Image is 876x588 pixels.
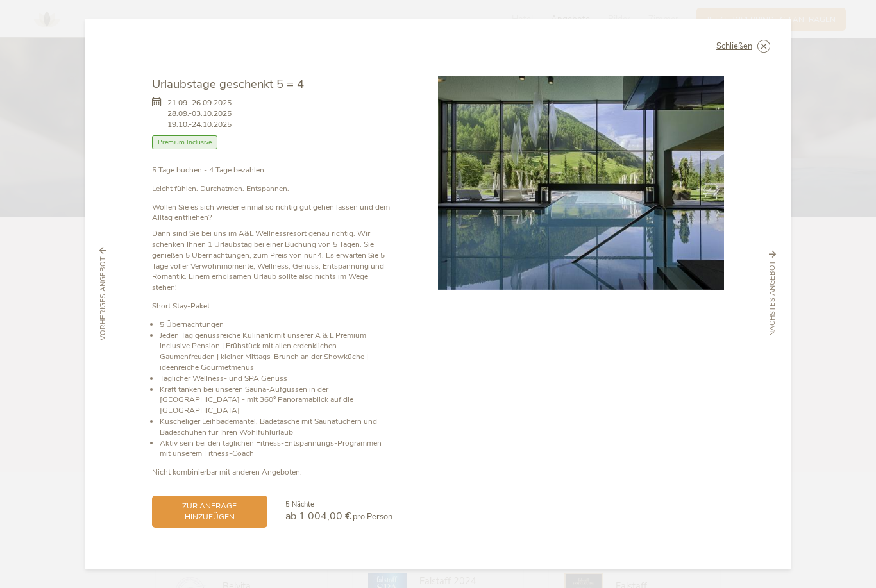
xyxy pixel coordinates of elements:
li: Kuscheliger Leihbademantel, Badetasche mit Saunatüchern und Badeschuhen für Ihren Wohlfühlurlaub [160,416,392,438]
strong: Nicht kombinierbar mit anderen Angeboten. [152,467,302,477]
span: 21.09.-26.09.2025 28.09.-03.10.2025 19.10.-24.10.2025 [167,97,232,130]
li: Jeden Tag genussreiche Kulinarik mit unserer A & L Premium inclusive Pension | Frühstück mit alle... [160,330,392,373]
span: Schließen [716,42,752,51]
li: 5 Übernachtungen [160,319,392,330]
p: Dann sind Sie bei uns im A&L Wellnessresort genau richtig. Wir schenken Ihnen 1 Urlaubstag bei ei... [152,228,392,293]
span: Urlaubstage geschenkt 5 = 4 [152,76,304,92]
strong: Short Stay-Paket [152,301,210,311]
span: nächstes Angebot [768,261,778,337]
li: Kraft tanken bei unseren Sauna-Aufgüssen in der [GEOGRAPHIC_DATA] - mit 360° Panoramablick auf di... [160,384,392,416]
p: Leicht fühlen. Durchatmen. Entspannen. [152,183,392,194]
strong: Wollen Sie es sich wieder einmal so richtig gut gehen lassen und dem Alltag entfliehen? [152,202,390,223]
li: Täglicher Wellness- und SPA Genuss [160,373,392,384]
span: vorheriges Angebot [98,256,108,340]
li: Aktiv sein bei den täglichen Fitness-Entspannungs-Programmen mit unserem Fitness-Coach [160,438,392,460]
img: Urlaubstage geschenkt 5 = 4 [438,76,724,290]
p: 5 Tage buchen - 4 Tage bezahlen [152,165,392,176]
span: Premium Inclusive [152,135,217,150]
